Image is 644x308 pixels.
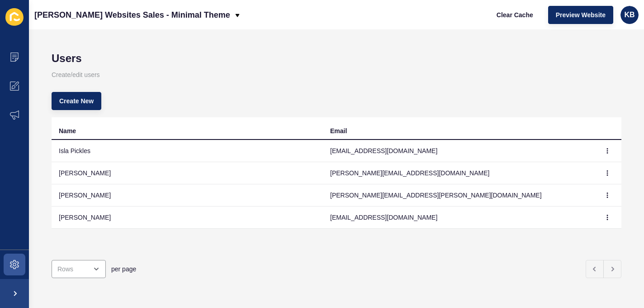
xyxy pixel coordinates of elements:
h1: Users [52,52,621,65]
td: [EMAIL_ADDRESS][DOMAIN_NAME] [323,207,594,229]
p: [PERSON_NAME] Websites Sales - Minimal Theme [34,4,230,26]
button: Create New [52,92,101,110]
div: Email [330,126,347,135]
td: [PERSON_NAME][EMAIL_ADDRESS][PERSON_NAME][DOMAIN_NAME] [323,184,594,207]
span: KB [624,10,635,19]
span: Preview Website [556,10,606,19]
div: open menu [52,260,106,278]
button: Preview Website [548,6,613,24]
td: [PERSON_NAME] [52,184,323,207]
td: [PERSON_NAME] [52,207,323,229]
div: Name [59,126,76,135]
td: [EMAIL_ADDRESS][DOMAIN_NAME] [323,140,594,162]
td: Isla Pickles [52,140,323,162]
td: [PERSON_NAME] [52,162,323,184]
span: Clear Cache [497,10,533,19]
p: Create/edit users [52,65,621,85]
button: Clear Cache [489,6,541,24]
td: [PERSON_NAME][EMAIL_ADDRESS][DOMAIN_NAME] [323,162,594,184]
span: per page [111,265,136,274]
span: Create New [59,96,94,106]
